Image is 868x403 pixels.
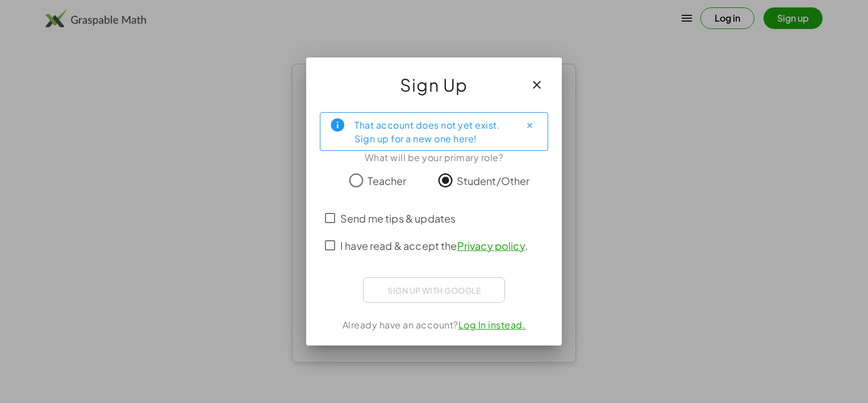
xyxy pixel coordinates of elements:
[458,319,526,331] a: Log In instead.
[520,116,539,134] button: Close
[400,71,468,98] span: Sign Up
[457,173,530,188] span: Student/Other
[368,173,406,188] span: Teacher
[340,211,456,226] span: Send me tips & updates
[320,318,548,332] div: Already have an account?
[457,239,525,252] a: Privacy policy
[354,117,511,146] div: That account does not yet exist. Sign up for a new one here!
[320,151,548,165] div: What will be your primary role?
[340,238,528,253] span: I have read & accept the .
